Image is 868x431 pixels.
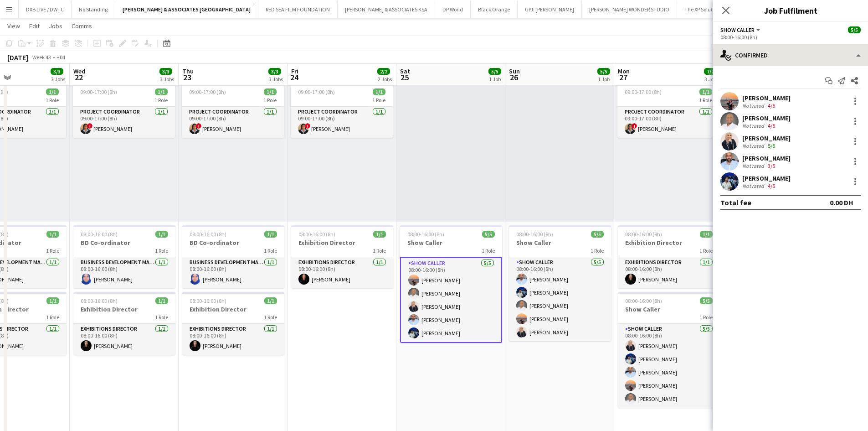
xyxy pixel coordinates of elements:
span: 27 [616,72,630,83]
button: The XP Solutions KSA [677,0,740,18]
span: 1 Role [46,247,59,254]
span: 08:00-16:00 (8h) [516,231,553,238]
h3: Exhibition Director [73,305,175,313]
span: Show Caller [720,26,755,33]
span: 1/1 [155,297,168,304]
app-skills-label: 4/5 [768,102,775,109]
span: 1 Role [699,314,713,321]
span: 09:00-17:00 (8h) [298,88,335,95]
app-job-card: 08:00-16:00 (8h)1/1Exhibition Director1 RoleExhibitions Director1/108:00-16:00 (8h)[PERSON_NAME] [291,225,393,288]
app-job-card: 08:00-16:00 (8h)1/1BD Co-ordinator1 RoleBusiness Development Manager1/108:00-16:00 (8h)[PERSON_NAME] [182,225,284,288]
app-skills-label: 5/5 [768,142,775,149]
span: 1 Role [482,247,495,254]
div: 09:00-17:00 (8h)1/11 RoleProject Coordinator1/109:00-17:00 (8h)![PERSON_NAME] [291,85,393,138]
div: 08:00-16:00 (8h)5/5Show Caller1 RoleShow Caller5/508:00-16:00 (8h)[PERSON_NAME][PERSON_NAME][PERS... [509,225,611,341]
div: [PERSON_NAME] [742,94,791,102]
span: 1 Role [154,97,168,104]
span: 09:00-17:00 (8h) [189,88,226,95]
h3: Job Fulfilment [713,5,868,16]
span: 25 [399,72,410,83]
div: 08:00-16:00 (8h) [720,34,861,41]
div: Not rated [742,162,766,169]
div: Confirmed [713,44,868,66]
app-skills-label: 4/5 [768,182,775,189]
h3: Show Caller [400,239,502,247]
span: 26 [508,72,520,83]
span: 22 [72,72,85,83]
span: 08:00-16:00 (8h) [407,231,444,238]
span: 08:00-16:00 (8h) [81,297,118,304]
div: [PERSON_NAME] [742,154,791,162]
span: 5/5 [700,297,713,304]
span: Sun [509,67,520,75]
h3: BD Co-ordinator [182,239,284,247]
span: 08:00-16:00 (8h) [298,231,335,238]
span: Edit [29,22,40,30]
span: 3/3 [159,68,172,75]
span: 5/5 [488,68,501,75]
app-card-role: Business Development Manager1/108:00-16:00 (8h)[PERSON_NAME] [73,257,175,288]
span: 1/1 [264,88,277,95]
button: DP World [435,0,471,18]
span: 1/1 [373,231,386,238]
app-skills-label: 3/5 [768,162,775,169]
div: 09:00-17:00 (8h)1/11 RoleProject Coordinator1/109:00-17:00 (8h)![PERSON_NAME] [73,85,175,138]
app-job-card: 08:00-16:00 (8h)5/5Show Caller1 RoleShow Caller5/508:00-16:00 (8h)[PERSON_NAME][PERSON_NAME][PERS... [618,292,720,408]
span: 1 Role [155,247,168,254]
span: ! [196,123,201,129]
span: 08:00-16:00 (8h) [81,231,118,238]
h3: BD Co-ordinator [73,239,175,247]
div: 3 Jobs [704,76,719,83]
div: 3 Jobs [269,76,283,83]
span: 09:00-17:00 (8h) [625,88,662,95]
button: RED SEA FILM FOUNDATION [258,0,338,18]
span: Week 43 [30,54,53,61]
app-card-role: Show Caller5/508:00-16:00 (8h)[PERSON_NAME][PERSON_NAME][PERSON_NAME][PERSON_NAME][PERSON_NAME] [400,257,502,343]
button: Black Orange [471,0,518,18]
div: 0.00 DH [830,198,853,207]
span: 1/1 [699,88,712,95]
div: 08:00-16:00 (8h)1/1Exhibition Director1 RoleExhibitions Director1/108:00-16:00 (8h)[PERSON_NAME] [73,292,175,355]
a: View [4,20,24,32]
app-card-role: Project Coordinator1/109:00-17:00 (8h)![PERSON_NAME] [617,107,719,138]
span: 1 Role [372,97,385,104]
span: 1 Role [155,314,168,321]
span: 1 Role [699,97,712,104]
app-card-role: Show Caller5/508:00-16:00 (8h)[PERSON_NAME][PERSON_NAME][PERSON_NAME][PERSON_NAME][PERSON_NAME] [618,324,720,408]
app-job-card: 09:00-17:00 (8h)1/11 RoleProject Coordinator1/109:00-17:00 (8h)![PERSON_NAME] [182,85,284,138]
span: 1 Role [46,314,59,321]
app-card-role: Project Coordinator1/109:00-17:00 (8h)![PERSON_NAME] [291,107,393,138]
app-job-card: 09:00-17:00 (8h)1/11 RoleProject Coordinator1/109:00-17:00 (8h)![PERSON_NAME] [617,85,719,138]
a: Comms [68,20,96,32]
div: 08:00-16:00 (8h)1/1Exhibition Director1 RoleExhibitions Director1/108:00-16:00 (8h)[PERSON_NAME] [618,225,720,288]
span: 1/1 [46,297,59,304]
app-card-role: Project Coordinator1/109:00-17:00 (8h)![PERSON_NAME] [182,107,284,138]
h3: Show Caller [509,239,611,247]
span: ! [87,123,92,129]
button: GPJ: [PERSON_NAME] [518,0,582,18]
div: Total fee [720,198,751,207]
div: 08:00-16:00 (8h)1/1BD Co-ordinator1 RoleBusiness Development Manager1/108:00-16:00 (8h)[PERSON_NAME] [73,225,175,288]
h3: Exhibition Director [182,305,284,313]
app-skills-label: 4/5 [768,122,775,129]
div: [DATE] [7,53,28,62]
span: 5/5 [848,26,861,33]
app-card-role: Show Caller5/508:00-16:00 (8h)[PERSON_NAME][PERSON_NAME][PERSON_NAME][PERSON_NAME][PERSON_NAME] [509,257,611,341]
span: 5/5 [597,68,610,75]
span: 08:00-16:00 (8h) [625,297,662,304]
span: 1 Role [263,97,277,104]
div: [PERSON_NAME] [742,134,791,142]
span: View [7,22,20,30]
span: 1/1 [264,297,277,304]
app-card-role: Exhibitions Director1/108:00-16:00 (8h)[PERSON_NAME] [618,257,720,288]
span: 1 Role [699,247,713,254]
span: 1 Role [373,247,386,254]
span: 5/5 [482,231,495,238]
span: 3/3 [51,68,63,75]
h3: Show Caller [618,305,720,313]
span: 09:00-17:00 (8h) [80,88,117,95]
